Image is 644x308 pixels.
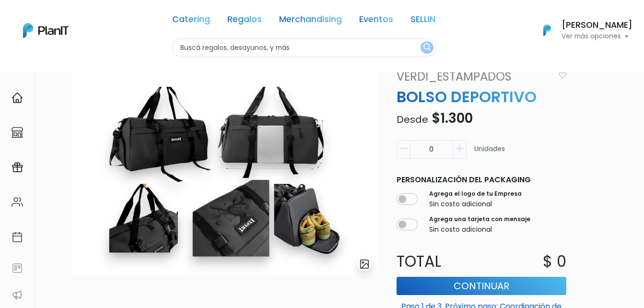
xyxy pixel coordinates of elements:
p: Personalización del packaging [397,174,566,186]
p: Sin costo adicional [429,225,530,235]
img: home-e721727adea9d79c4d83392d1f703f7f8bce08238fde08b1acbfd93340b81755.svg [12,92,23,104]
label: Agrega una tarjeta con mensaje [429,215,530,224]
a: Regalos [227,15,262,27]
img: people-662611757002400ad9ed0e3c099ab2801c6687ba6c219adb57efc949bc21e19d.svg [12,196,23,208]
button: PlanIt Logo [PERSON_NAME] Ver más opciones [531,18,632,43]
img: 2000___2000-Photoroom__85_.jpg [71,68,377,275]
input: Buscá regalos, desayunos, y más [172,38,435,57]
img: PlanIt Logo [537,20,558,41]
a: VERDI_ESTAMPADOS [391,68,557,85]
p: $ 0 [543,250,566,273]
img: heart_icon [559,72,566,79]
img: feedback-78b5a0c8f98aac82b08bfc38622c3050aee476f2c9584af64705fc4e61158814.svg [12,262,23,274]
img: gallery-light [359,259,370,270]
img: partners-52edf745621dab592f3b2c58e3bca9d71375a7ef29c3b500c9f145b62cc070d4.svg [12,289,23,301]
p: Sin costo adicional [429,199,522,209]
p: BOLSO DEPORTIVO [391,85,572,108]
button: Continuar [397,277,566,295]
img: campaigns-02234683943229c281be62815700db0a1741e53638e28bf9629b52c665b00959.svg [12,162,23,173]
a: Merchandising [279,15,342,27]
h6: [PERSON_NAME] [562,21,632,30]
a: SELLIN [410,15,435,27]
a: Eventos [359,15,393,27]
span: Desde [397,113,428,126]
a: Catering [172,15,210,27]
span: $1.300 [432,109,473,128]
label: Agrega el logo de tu Empresa [429,190,522,198]
img: PlanIt Logo [23,23,69,38]
img: marketplace-4ceaa7011d94191e9ded77b95e3339b90024bf715f7c57f8cf31f2d8c509eaba.svg [12,127,23,138]
img: calendar-87d922413cdce8b2cf7b7f5f62616a5cf9e4887200fb71536465627b3292af00.svg [12,231,23,243]
img: search_button-432b6d5273f82d61273b3651a40e1bd1b912527efae98b1b7a1b2c0702e16a8d.svg [423,43,431,52]
p: Ver más opciones [562,33,632,40]
p: Total [391,250,481,273]
p: Unidades [474,144,505,163]
div: ¿Necesitás ayuda? [49,9,138,28]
